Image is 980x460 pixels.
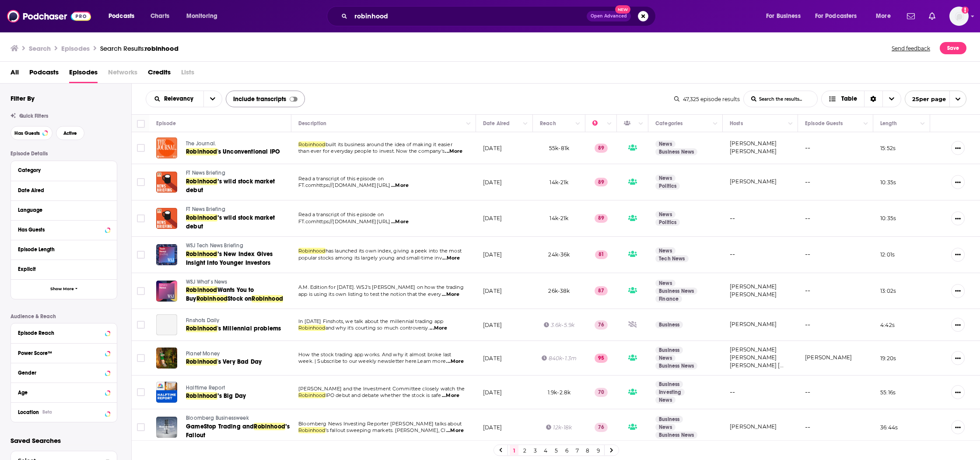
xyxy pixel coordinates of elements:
[730,118,743,129] div: Hosts
[583,445,592,456] a: 8
[880,424,898,431] p: 36:44 s
[951,420,965,434] button: Show More Button
[186,286,290,303] a: RobinhoodWants You to BuyRobinhoodStock onRobinhood
[186,279,227,285] span: WSJ What’s News
[655,321,683,328] a: Business
[145,44,178,53] span: robinhood
[798,132,873,164] td: --
[186,170,225,176] span: FT News Briefing
[102,9,146,23] button: open menu
[723,237,798,273] td: --
[18,224,110,235] button: Has Guests
[951,385,965,399] button: Show More Button
[880,355,896,362] p: 19:20 s
[186,423,254,430] span: GameStop Trading and
[18,330,102,336] div: Episode Reach
[562,445,571,456] a: 6
[186,286,254,302] span: Wants You to Buy
[298,218,390,225] span: FT.comhttps://[DOMAIN_NAME][URL]
[137,321,145,329] span: Toggle select row
[18,227,102,233] div: Has Guests
[18,263,110,274] button: Explicit
[186,148,217,155] span: Robinhood
[483,355,502,362] p: [DATE]
[148,65,171,83] span: Credits
[531,445,539,456] a: 3
[18,390,102,396] div: Age
[880,179,896,186] p: 10:35 s
[18,327,110,338] button: Episode Reach
[29,65,59,83] span: Podcasts
[186,206,290,214] a: FT News Briefing
[42,409,52,415] div: Beta
[226,91,305,107] div: Include transcripts
[14,131,40,136] span: Has Guests
[549,179,568,186] span: 14k-21k
[145,9,175,23] a: Charts
[29,44,51,53] h3: Search
[298,325,325,331] span: Robinhood
[298,421,462,427] span: Bloomberg News Investing Reporter [PERSON_NAME] talks about
[63,131,77,136] span: Active
[298,182,390,188] span: FT.comhttps://[DOMAIN_NAME][URL]
[730,362,825,369] a: [PERSON_NAME] [PERSON_NAME]
[186,351,220,357] span: Planet Money
[949,7,969,26] img: User Profile
[186,178,217,185] span: Robinhood
[798,164,873,200] td: --
[11,279,117,299] button: Show More
[186,214,275,230] span: ’s wild stock market debut
[186,140,290,148] a: The Journal.
[445,148,462,155] span: ...More
[186,147,290,156] a: Robinhood's Unconventional IPO
[10,65,19,83] span: All
[186,358,217,365] span: Robinhood
[18,187,104,193] div: Date Aired
[186,350,290,358] a: Planet Money
[18,244,110,255] button: Episode Length
[217,148,280,155] span: 's Unconventional IPO
[655,140,675,147] a: News
[821,91,901,107] button: Choose View
[544,321,575,329] div: 3.6k-5.9k
[186,358,290,366] a: Robinhood's Very Bad Day
[446,427,464,434] span: ...More
[217,325,281,332] span: 's Millennial problems
[18,409,39,415] span: Location
[325,427,446,433] span: ’s fallout sweeping markets. [PERSON_NAME], Cl
[137,423,145,431] span: Toggle select row
[710,119,721,129] button: Column Actions
[391,182,409,189] span: ...More
[186,250,217,258] span: Robinhood
[870,9,902,23] button: open menu
[510,445,518,456] a: 1
[592,118,605,129] div: Power Score
[463,119,474,129] button: Column Actions
[723,200,798,237] td: --
[186,177,290,195] a: Robinhood’s wild stock market debut
[18,386,110,397] button: Age
[595,423,608,432] p: 76
[298,148,444,154] span: than ever for everyday people to invest. Now the company's
[10,436,117,445] p: Saved Searches
[674,96,740,102] div: 47,325 episode results
[137,214,145,222] span: Toggle select row
[298,211,384,218] span: Read a transcript of this episode on
[298,291,441,297] span: app is using its own listing to test the notion that the every
[446,358,464,365] span: ...More
[298,392,325,398] span: Robinhood
[880,251,895,258] p: 12:01 s
[594,445,602,456] a: 9
[880,389,896,396] p: 55:16 s
[541,445,550,456] a: 4
[10,94,35,102] h2: Filter By
[137,388,145,396] span: Toggle select row
[730,346,777,353] a: [PERSON_NAME]
[624,118,636,129] div: Has Guests
[595,388,608,397] p: 70
[549,215,568,221] span: 14k-21k
[880,214,896,222] p: 10:35 s
[254,423,285,430] span: Robinhood
[595,250,608,259] p: 81
[951,351,965,365] button: Show More Button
